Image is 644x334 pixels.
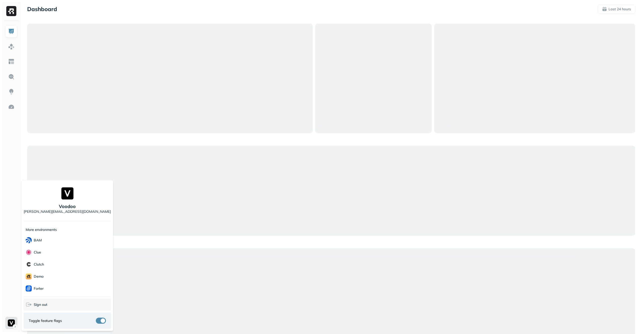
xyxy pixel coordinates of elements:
span: Sign out [34,302,47,307]
p: Clue [34,250,41,255]
p: Forter [34,286,44,291]
img: Voodoo [61,187,73,199]
img: demo [26,273,32,279]
p: [PERSON_NAME][EMAIL_ADDRESS][DOMAIN_NAME] [24,209,111,214]
p: Voodoo [59,203,76,209]
p: BAM [34,238,42,243]
p: demo [34,274,44,279]
p: More environments [26,227,57,232]
span: Toggle feature flags [29,318,62,323]
img: Clutch [26,261,32,267]
img: BAM [26,237,32,243]
img: Forter [26,285,32,291]
img: Clue [26,249,32,255]
p: Clutch [34,262,44,267]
